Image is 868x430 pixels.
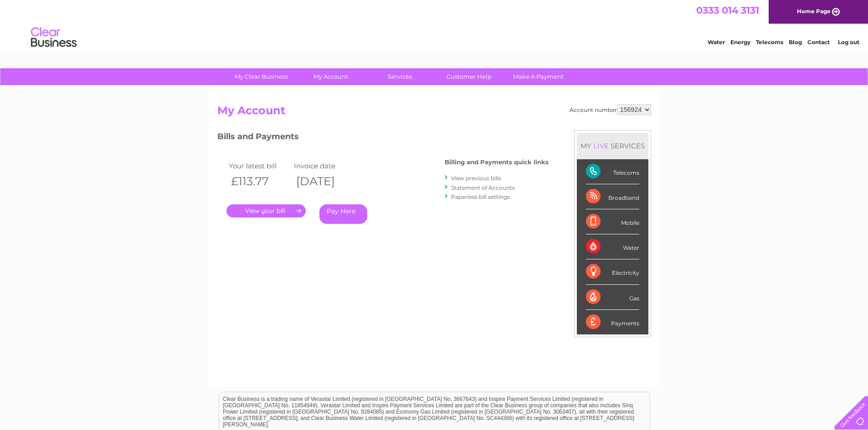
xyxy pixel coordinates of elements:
[451,184,515,191] a: Statement of Accounts
[445,159,549,166] h4: Billing and Payments quick links
[451,193,510,200] a: Paperless bill settings
[586,209,639,234] div: Mobile
[586,234,639,259] div: Water
[219,5,650,44] div: Clear Business is a trading name of Verastar Limited (registered in [GEOGRAPHIC_DATA] No. 3667643...
[730,39,750,46] a: Energy
[226,172,292,191] th: £113.77
[224,68,299,85] a: My Clear Business
[708,39,725,46] a: Water
[217,130,549,146] h3: Bills and Payments
[431,68,507,85] a: Customer Help
[293,68,368,85] a: My Account
[756,39,783,46] a: Telecoms
[217,104,651,121] h2: My Account
[838,39,859,46] a: Log out
[292,172,357,191] th: [DATE]
[586,285,639,310] div: Gas
[577,133,648,159] div: MY SERVICES
[570,104,651,115] div: Account number
[586,184,639,209] div: Broadband
[591,142,611,150] div: LIVE
[586,310,639,334] div: Payments
[226,160,292,172] td: Your latest bill
[501,68,576,85] a: Make A Payment
[362,68,437,85] a: Services
[696,5,759,16] a: 0333 014 3131
[226,204,306,218] a: .
[292,160,357,172] td: Invoice date
[586,259,639,284] div: Electricity
[789,39,802,46] a: Blog
[586,159,639,184] div: Telecoms
[319,204,367,224] a: Pay Here
[451,175,501,182] a: View previous bills
[807,39,830,46] a: Contact
[31,24,77,51] img: logo.png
